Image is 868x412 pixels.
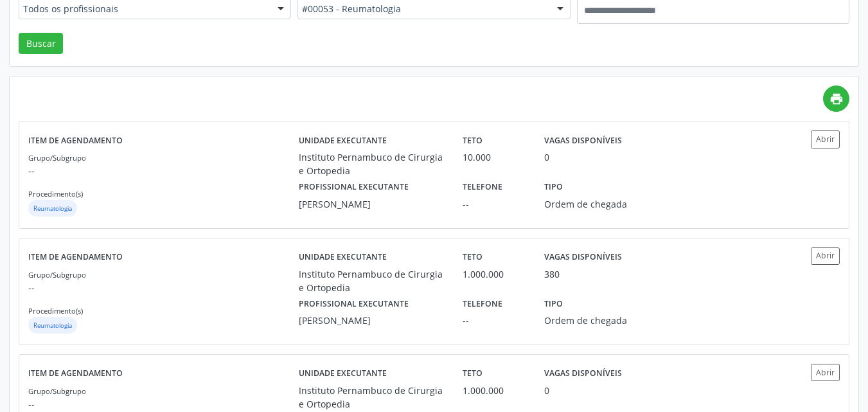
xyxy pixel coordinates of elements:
[302,3,544,15] span: #00053 - Reumatologia
[28,164,299,177] p: --
[544,247,622,267] label: Vagas disponíveis
[299,150,445,177] div: Instituto Pernambuco de Cirurgia e Ortopedia
[299,314,445,327] div: [PERSON_NAME]
[28,130,123,150] label: Item de agendamento
[299,364,387,384] label: Unidade executante
[28,386,86,396] small: Grupo/Subgrupo
[463,177,502,197] label: Telefone
[28,397,299,411] p: --
[28,364,123,384] label: Item de agendamento
[299,177,409,197] label: Profissional executante
[299,267,445,294] div: Instituto Pernambuco de Cirurgia e Ortopedia
[463,150,526,164] div: 10.000
[544,294,563,314] label: Tipo
[463,314,526,327] div: --
[23,3,265,15] span: Todos os profissionais
[28,270,86,280] small: Grupo/Subgrupo
[544,197,649,211] div: Ordem de chegada
[544,384,549,397] div: 0
[463,130,483,150] label: Teto
[463,247,483,267] label: Teto
[544,314,649,327] div: Ordem de chegada
[299,130,387,150] label: Unidade executante
[28,281,299,294] p: --
[544,177,563,197] label: Tipo
[823,85,849,112] a: print
[544,267,560,281] div: 380
[811,247,840,265] button: Abrir
[463,197,526,211] div: --
[19,33,63,55] button: Buscar
[544,150,549,164] div: 0
[28,247,123,267] label: Item de agendamento
[463,364,483,384] label: Teto
[28,153,86,163] small: Grupo/Subgrupo
[544,364,622,384] label: Vagas disponíveis
[544,130,622,150] label: Vagas disponíveis
[299,197,445,211] div: [PERSON_NAME]
[299,294,409,314] label: Profissional executante
[463,384,526,397] div: 1.000.000
[463,267,526,281] div: 1.000.000
[463,294,502,314] label: Telefone
[28,189,83,199] small: Procedimento(s)
[33,204,72,213] small: Reumatologia
[829,92,844,106] i: print
[28,306,83,316] small: Procedimento(s)
[33,321,72,330] small: Reumatologia
[299,384,445,411] div: Instituto Pernambuco de Cirurgia e Ortopedia
[811,130,840,148] button: Abrir
[811,364,840,381] button: Abrir
[299,247,387,267] label: Unidade executante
